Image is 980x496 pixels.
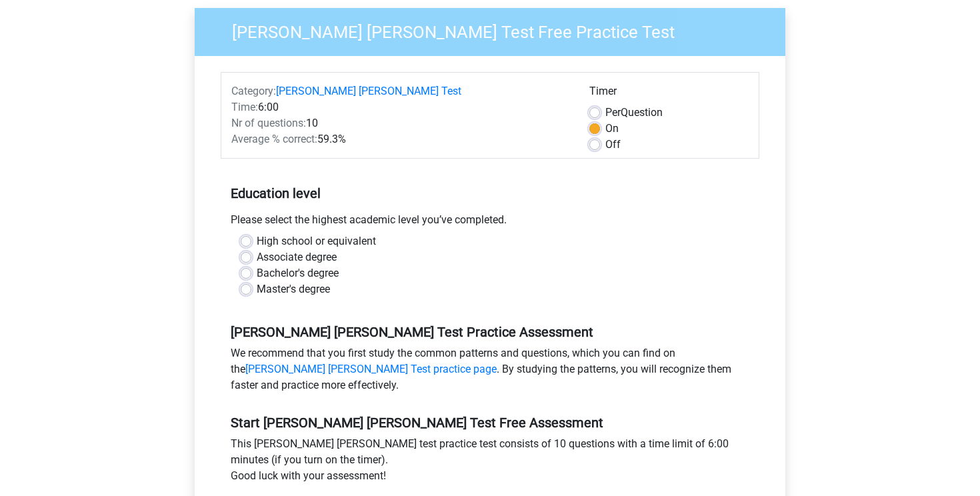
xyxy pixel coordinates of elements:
span: Average % correct: [231,133,317,145]
span: Nr of questions: [231,117,306,129]
div: This [PERSON_NAME] [PERSON_NAME] test practice test consists of 10 questions with a time limit of... [221,436,759,489]
label: Off [605,137,621,153]
span: Per [605,106,621,119]
div: 6:00 [221,99,579,115]
div: We recommend that you first study the common patterns and questions, which you can find on the . ... [221,345,759,399]
h3: [PERSON_NAME] [PERSON_NAME] Test Free Practice Test [216,17,775,43]
label: Associate degree [257,249,337,265]
div: Timer [589,83,749,105]
span: Time: [231,101,258,113]
div: 59.3% [221,131,579,147]
h5: Education level [231,180,749,207]
label: On [605,121,619,137]
a: [PERSON_NAME] [PERSON_NAME] Test practice page [245,363,497,375]
label: High school or equivalent [257,233,376,249]
label: Bachelor's degree [257,265,339,281]
label: Question [605,105,663,121]
h5: [PERSON_NAME] [PERSON_NAME] Test Practice Assessment [231,324,749,340]
div: 10 [221,115,579,131]
label: Master's degree [257,281,330,297]
h5: Start [PERSON_NAME] [PERSON_NAME] Test Free Assessment [231,415,749,431]
div: Please select the highest academic level you’ve completed. [221,212,759,233]
span: Category: [231,85,276,97]
a: [PERSON_NAME] [PERSON_NAME] Test [276,85,461,97]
